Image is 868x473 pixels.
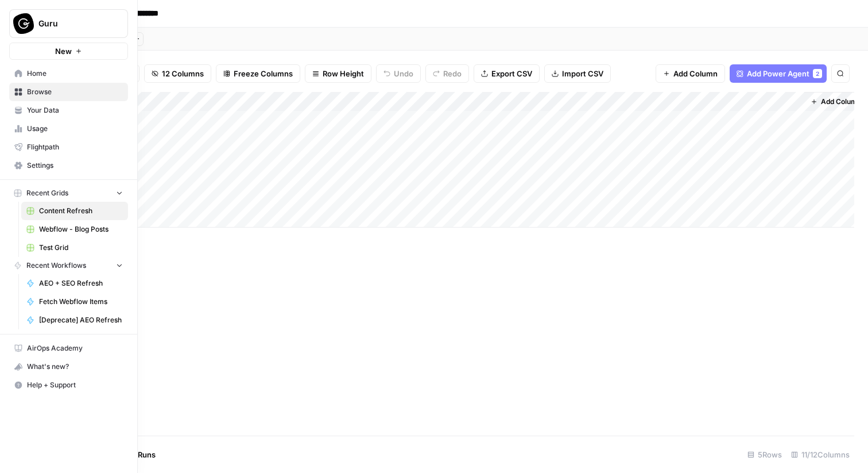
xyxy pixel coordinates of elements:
[9,138,128,156] a: Flightpath
[816,69,819,78] span: 2
[813,69,822,78] div: 2
[27,160,123,171] span: Settings
[474,64,540,83] button: Export CSV
[27,87,123,97] span: Browse
[323,68,364,79] span: Row Height
[747,68,809,79] span: Add Power Agent
[9,120,128,138] a: Usage
[9,357,128,376] button: What's new?
[786,445,854,464] div: 11/12 Columns
[9,64,128,83] a: Home
[21,202,128,220] a: Content Refresh
[21,293,128,311] a: Fetch Webflow Items
[144,64,211,83] button: 12 Columns
[443,68,462,79] span: Redo
[39,315,123,325] span: [Deprecate] AEO Refresh
[21,239,128,257] a: Test Grid
[21,311,128,329] a: [Deprecate] AEO Refresh
[673,68,718,79] span: Add Column
[27,68,123,79] span: Home
[9,184,128,202] button: Recent Grids
[9,156,128,175] a: Settings
[394,68,413,79] span: Undo
[425,64,469,83] button: Redo
[9,339,128,357] a: AirOps Academy
[39,224,123,234] span: Webflow - Blog Posts
[27,124,123,134] span: Usage
[38,18,108,29] span: Guru
[27,142,123,152] span: Flightpath
[26,188,68,198] span: Recent Grids
[27,105,123,116] span: Your Data
[305,64,371,83] button: Row Height
[21,220,128,239] a: Webflow - Blog Posts
[730,64,827,83] button: Add Power Agent2
[39,278,123,289] span: AEO + SEO Refresh
[26,260,86,271] span: Recent Workflows
[656,64,725,83] button: Add Column
[10,358,127,375] div: What's new?
[234,68,293,79] span: Freeze Columns
[21,274,128,293] a: AEO + SEO Refresh
[216,64,300,83] button: Freeze Columns
[9,83,128,101] a: Browse
[13,13,34,34] img: Guru Logo
[491,68,532,79] span: Export CSV
[562,68,603,79] span: Import CSV
[376,64,421,83] button: Undo
[39,206,123,216] span: Content Refresh
[9,101,128,120] a: Your Data
[39,243,123,253] span: Test Grid
[821,97,861,107] span: Add Column
[162,68,204,79] span: 12 Columns
[55,45,72,57] span: New
[9,43,128,60] button: New
[743,445,786,464] div: 5 Rows
[27,380,123,390] span: Help + Support
[806,94,866,109] button: Add Column
[39,297,123,307] span: Fetch Webflow Items
[9,9,128,38] button: Workspace: Guru
[27,343,123,353] span: AirOps Academy
[9,257,128,274] button: Recent Workflows
[9,376,128,394] button: Help + Support
[544,64,611,83] button: Import CSV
